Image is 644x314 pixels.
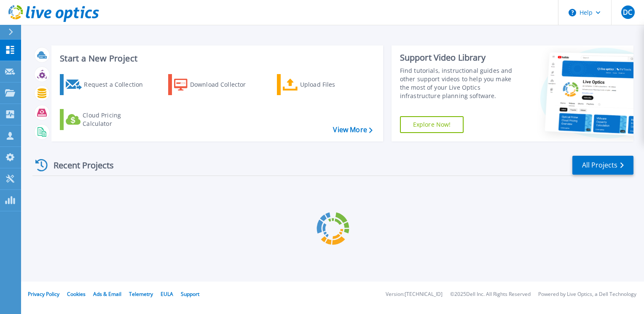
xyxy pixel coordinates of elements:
[277,74,371,95] a: Upload Files
[400,52,521,63] div: Support Video Library
[450,292,531,297] li: © 2025 Dell Inc. All Rights Reserved
[190,76,258,93] div: Download Collector
[623,9,632,16] span: DC
[161,290,173,298] a: EULA
[84,76,151,93] div: Request a Collection
[538,292,636,297] li: Powered by Live Optics, a Dell Technology
[60,74,154,95] a: Request a Collection
[28,290,59,298] a: Privacy Policy
[333,126,372,134] a: View More
[60,109,154,130] a: Cloud Pricing Calculator
[400,67,521,100] div: Find tutorials, instructional guides and other support videos to help you make the most of your L...
[60,54,372,63] h3: Start a New Project
[400,116,464,133] a: Explore Now!
[181,290,199,298] a: Support
[93,290,121,298] a: Ads & Email
[168,74,262,95] a: Download Collector
[572,156,633,175] a: All Projects
[67,290,86,298] a: Cookies
[83,111,150,128] div: Cloud Pricing Calculator
[386,292,443,297] li: Version: [TECHNICAL_ID]
[32,155,125,176] div: Recent Projects
[300,76,368,93] div: Upload Files
[129,290,153,298] a: Telemetry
